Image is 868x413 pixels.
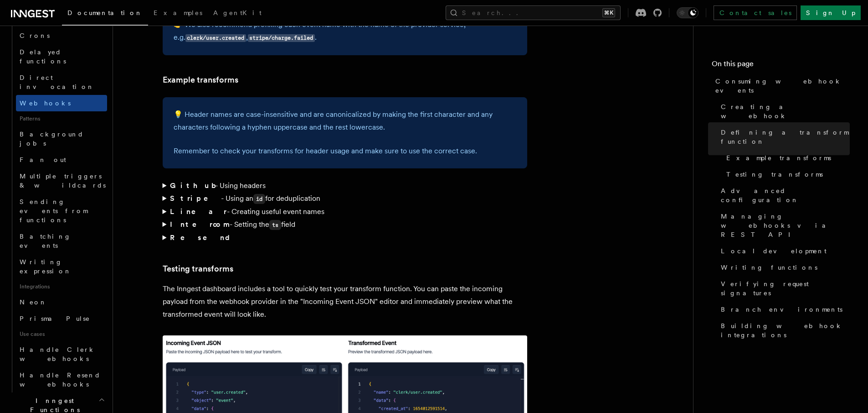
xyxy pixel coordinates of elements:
[20,233,71,249] span: Batching events
[717,276,850,301] a: Verifying request signatures
[723,166,850,183] a: Testing transforms
[16,27,107,44] a: Crons
[602,8,615,17] kbd: ⌘K
[163,231,527,244] summary: Resend
[16,310,107,327] a: Prisma Pulse
[16,126,107,152] a: Background jobs
[721,321,850,340] span: Building webhook integrations
[185,34,246,42] code: clerk/user.created
[269,220,281,230] code: ts
[16,341,107,367] a: Handle Clerk webhooks
[170,233,237,242] strong: Resend
[721,212,850,239] span: Managing webhooks via REST API
[726,170,823,179] span: Testing transforms
[213,9,262,16] span: AgentKit
[163,282,527,321] p: The Inngest dashboard includes a tool to quickly test your transform function. You can paste the ...
[163,179,527,192] summary: Github- Using headers
[16,254,107,279] a: Writing expression
[721,263,817,272] span: Writing functions
[16,44,107,69] a: Delayed functions
[723,150,850,166] a: Example transforms
[174,108,516,134] p: 💡 Header names are case-insensitive and are canonicalized by making the first character and any c...
[170,220,230,229] strong: Intercom
[717,243,850,259] a: Local development
[20,99,71,107] span: Webhooks
[16,294,107,310] a: Neon
[174,18,516,44] p: 👉 We also recommend prefixing each event name with the name of the provider service, e.g. , .
[20,32,50,39] span: Crons
[714,5,797,20] a: Contact sales
[208,3,267,25] a: AgentKit
[717,124,850,150] a: Defining a transform function
[16,168,107,193] a: Multiple triggers & wildcards
[16,69,107,95] a: Direct invocation
[16,367,107,392] a: Handle Resend webhooks
[726,153,831,162] span: Example transforms
[717,318,850,343] a: Building webhook integrations
[16,228,107,254] a: Batching events
[712,73,850,99] a: Consuming webhook events
[16,279,107,294] span: Integrations
[163,73,238,86] a: Example transforms
[20,258,72,275] span: Writing expression
[20,371,101,388] span: Handle Resend webhooks
[163,262,233,275] a: Testing transforms
[16,327,107,341] span: Use cases
[801,5,861,20] a: Sign Up
[446,5,621,20] button: Search...⌘K
[20,198,87,224] span: Sending events from functions
[717,183,850,208] a: Advanced configuration
[248,34,315,42] code: stripe/charge.failed
[16,111,107,126] span: Patterns
[174,145,516,157] p: Remember to check your transforms for header usage and make sure to use the correct case.
[721,305,842,314] span: Branch environments
[62,3,148,26] a: Documentation
[20,315,90,322] span: Prisma Pulse
[154,9,202,16] span: Examples
[16,193,107,228] a: Sending events from functions
[717,301,850,318] a: Branch environments
[721,128,850,146] span: Defining a transform function
[170,194,221,203] strong: Stripe
[20,131,84,147] span: Background jobs
[20,298,47,306] span: Neon
[170,207,227,216] strong: Linear
[717,259,850,276] a: Writing functions
[163,218,527,231] summary: Intercom- Setting thetsfield
[20,48,66,65] span: Delayed functions
[712,58,850,73] h4: On this page
[253,194,265,204] code: id
[20,74,94,90] span: Direct invocation
[170,181,215,190] strong: Github
[715,77,850,95] span: Consuming webhook events
[717,208,850,243] a: Managing webhooks via REST API
[20,346,96,362] span: Handle Clerk webhooks
[67,9,143,16] span: Documentation
[148,3,208,25] a: Examples
[163,205,527,218] summary: Linear- Creating useful event names
[163,192,527,205] summary: Stripe- Using anidfor deduplication
[717,99,850,124] a: Creating a webhook
[16,95,107,111] a: Webhooks
[20,156,66,163] span: Fan out
[20,173,106,189] span: Multiple triggers & wildcards
[16,152,107,168] a: Fan out
[721,186,850,204] span: Advanced configuration
[721,246,827,256] span: Local development
[721,102,850,120] span: Creating a webhook
[721,279,850,298] span: Verifying request signatures
[677,7,699,18] button: Toggle dark mode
